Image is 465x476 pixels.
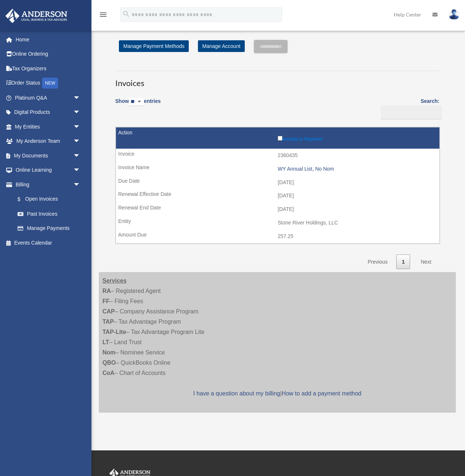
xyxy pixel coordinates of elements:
[22,195,25,204] span: $
[102,370,115,376] strong: CoA
[278,166,436,172] div: WY Annual List, No Nom
[122,10,130,18] i: search
[115,71,439,89] h3: Invoices
[129,98,144,106] select: Showentries
[282,390,361,397] a: How to add a payment method
[99,10,108,19] i: menu
[5,148,91,163] a: My Documentsarrow_drop_down
[116,149,439,163] td: 2360435
[5,76,91,91] a: Order StatusNEW
[449,9,460,20] img: User Pic
[102,360,116,366] strong: QBO
[73,163,88,178] span: arrow_drop_down
[119,40,189,52] a: Manage Payment Methods
[5,61,91,76] a: Tax Organizers
[102,388,452,399] p: |
[5,177,88,192] a: Billingarrow_drop_down
[42,78,58,89] div: NEW
[102,349,116,356] strong: Nom
[396,254,410,269] a: 1
[5,47,91,62] a: Online Ordering
[116,202,439,216] td: [DATE]
[5,134,91,149] a: My Anderson Teamarrow_drop_down
[5,105,91,120] a: Digital Productsarrow_drop_down
[73,119,88,134] span: arrow_drop_down
[415,254,437,269] a: Next
[5,163,91,178] a: Online Learningarrow_drop_down
[10,221,88,236] a: Manage Payments
[116,216,439,230] td: Stone River Holdings, LLC
[10,192,84,207] a: $Open Invoices
[5,90,91,105] a: Platinum Q&Aarrow_drop_down
[102,339,109,345] strong: LT
[193,390,280,397] a: I have a question about my billing
[378,97,439,119] label: Search:
[278,134,436,142] label: Include in Payment
[102,329,126,335] strong: TAP-Lite
[73,148,88,163] span: arrow_drop_down
[116,230,439,243] td: 257.25
[278,136,282,141] input: Include in Payment
[99,13,108,19] a: menu
[73,105,88,120] span: arrow_drop_down
[198,40,245,52] a: Manage Account
[362,254,393,269] a: Previous
[102,278,127,284] strong: Services
[5,32,91,47] a: Home
[102,308,115,315] strong: CAP
[381,105,442,119] input: Search:
[102,298,110,304] strong: FF
[115,97,161,114] label: Show entries
[5,235,91,250] a: Events Calendar
[102,288,111,294] strong: RA
[3,9,70,23] img: Anderson Advisors Platinum Portal
[73,177,88,192] span: arrow_drop_down
[5,119,91,134] a: My Entitiesarrow_drop_down
[116,176,439,190] td: [DATE]
[10,207,88,221] a: Past Invoices
[116,189,439,203] td: [DATE]
[102,319,114,325] strong: TAP
[99,272,456,413] div: – Registered Agent – Filing Fees – Company Assistance Program – Tax Advantage Program – Tax Advan...
[73,134,88,149] span: arrow_drop_down
[73,90,88,105] span: arrow_drop_down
